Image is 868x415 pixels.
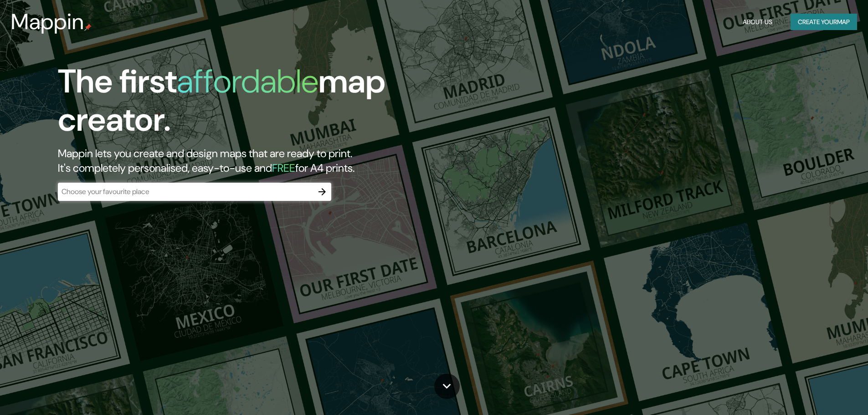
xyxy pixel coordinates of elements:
[787,379,858,405] iframe: Help widget launcher
[739,14,776,31] button: About Us
[58,146,492,175] h2: Mappin lets you create and design maps that are ready to print. It's completely personalised, eas...
[58,186,313,197] input: Choose your favourite place
[58,62,492,146] h1: The first map creator.
[272,161,295,175] h5: FREE
[177,60,318,102] h1: affordable
[791,14,857,31] button: Create yourmap
[84,24,92,31] img: mappin-pin
[11,9,84,35] h3: Mappin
